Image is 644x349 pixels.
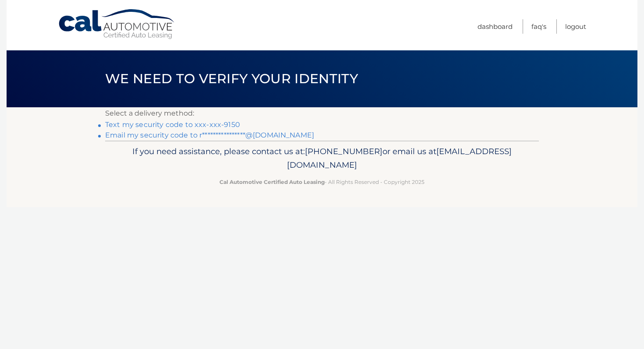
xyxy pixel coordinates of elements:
a: Text my security code to xxx-xxx-9150 [105,120,240,129]
a: FAQ's [531,19,546,34]
a: Dashboard [478,19,513,34]
p: Select a delivery method: [105,107,539,120]
span: [PHONE_NUMBER] [305,146,382,156]
strong: Cal Automotive Certified Auto Leasing [219,179,325,185]
a: Cal Automotive [58,9,176,40]
p: If you need assistance, please contact us at: or email us at [111,145,533,173]
a: Logout [565,19,586,34]
p: - All Rights Reserved - Copyright 2025 [111,177,533,187]
span: We need to verify your identity [105,71,358,87]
